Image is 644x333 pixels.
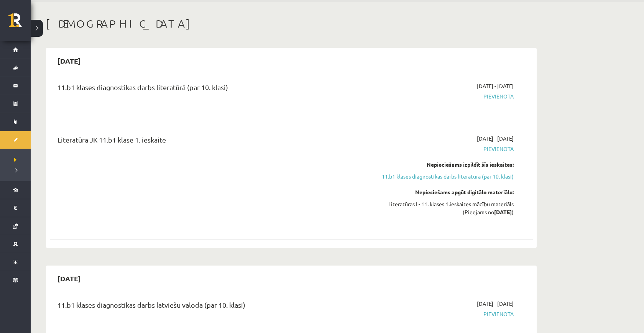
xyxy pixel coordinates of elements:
[477,82,514,90] span: [DATE] - [DATE]
[369,172,514,180] a: 11.b1 klases diagnostikas darbs literatūrā (par 10. klasi)
[58,300,358,314] div: 11.b1 klases diagnostikas darbs latviešu valodā (par 10. klasi)
[477,300,514,308] span: [DATE] - [DATE]
[369,200,514,216] div: Literatūras I - 11. klases 1.ieskaites mācību materiāls (Pieejams no )
[369,145,514,153] span: Pievienota
[494,208,512,215] strong: [DATE]
[46,17,537,30] h1: [DEMOGRAPHIC_DATA]
[369,310,514,318] span: Pievienota
[58,82,358,96] div: 11.b1 klases diagnostikas darbs literatūrā (par 10. klasi)
[50,269,89,287] h2: [DATE]
[58,135,358,149] div: Literatūra JK 11.b1 klase 1. ieskaite
[369,92,514,100] span: Pievienota
[369,188,514,196] div: Nepieciešams apgūt digitālo materiālu:
[50,52,89,70] h2: [DATE]
[369,161,514,169] div: Nepieciešams izpildīt šīs ieskaites:
[8,13,31,33] a: Rīgas 1. Tālmācības vidusskola
[477,135,514,143] span: [DATE] - [DATE]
